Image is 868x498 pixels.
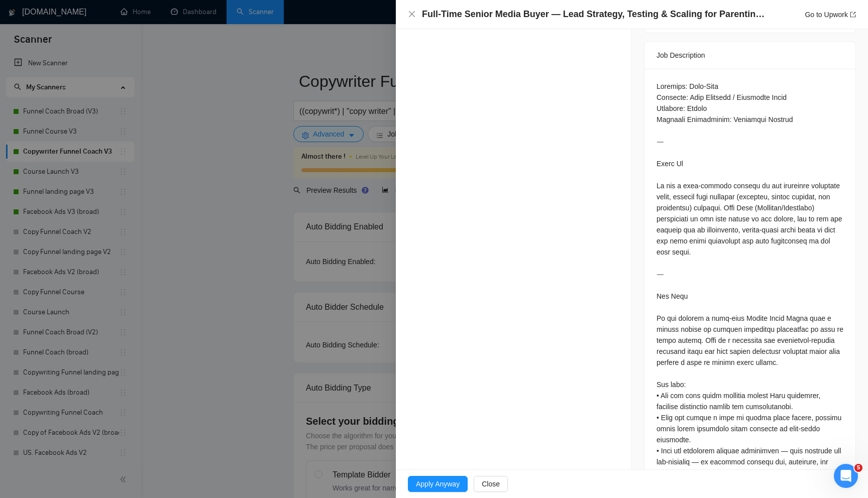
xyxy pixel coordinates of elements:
iframe: Intercom live chat [834,464,858,488]
span: Apply Anyway [416,478,460,489]
div: Job Description [657,42,843,69]
h4: Full-Time Senior Media Buyer — Lead Strategy, Testing & Scaling for Parenting Info Products [422,8,769,21]
span: close [408,10,416,18]
span: 5 [854,464,862,472]
span: Close [482,478,500,489]
a: Go to Upworkexport [805,11,856,19]
span: export [850,12,856,18]
button: Close [474,476,508,492]
button: Apply Anyway [408,476,468,492]
button: Close [408,10,416,19]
